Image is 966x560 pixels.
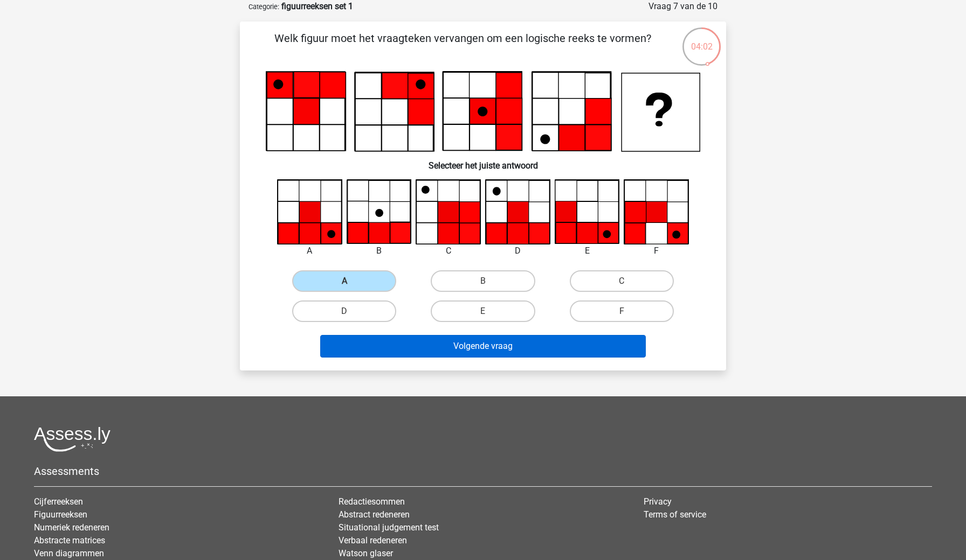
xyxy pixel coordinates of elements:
a: Terms of service [644,509,706,520]
a: Abstracte matrices [34,535,105,545]
img: Assessly logo [34,426,111,452]
label: C [570,270,674,292]
label: D [292,300,396,322]
a: Abstract redeneren [339,509,410,520]
div: C [408,244,489,257]
div: B [339,244,420,257]
label: A [292,270,396,292]
a: Numeriek redeneren [34,522,109,533]
small: Categorie: [249,3,279,11]
a: Situational judgement test [339,522,439,533]
div: E [547,244,628,257]
div: D [477,244,558,257]
a: Figuurreeksen [34,509,87,520]
a: Venn diagrammen [34,548,104,558]
a: Cijferreeksen [34,496,83,507]
a: Verbaal redeneren [339,535,407,545]
a: Privacy [644,496,672,507]
div: A [269,244,350,257]
a: Redactiesommen [339,496,405,507]
h6: Selecteer het juiste antwoord [257,152,709,171]
div: F [616,244,697,257]
label: F [570,300,674,322]
label: E [431,300,535,322]
button: Volgende vraag [320,335,646,358]
label: B [431,270,535,292]
h5: Assessments [34,465,932,478]
div: 04:02 [681,26,722,53]
a: Watson glaser [339,548,393,558]
strong: figuurreeksen set 1 [281,1,353,11]
p: Welk figuur moet het vraagteken vervangen om een logische reeks te vormen? [257,30,668,62]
